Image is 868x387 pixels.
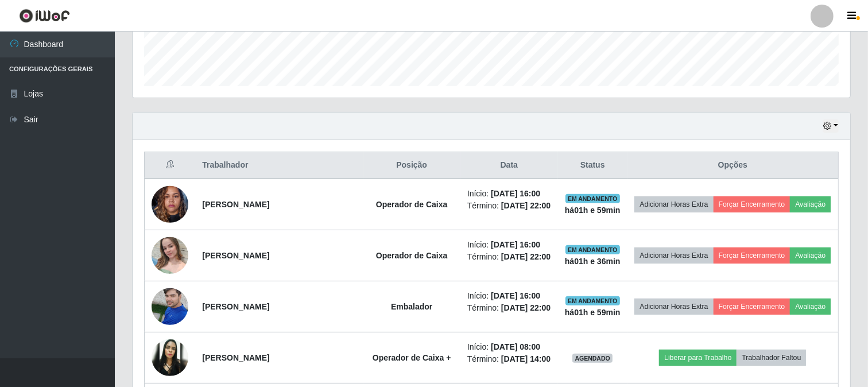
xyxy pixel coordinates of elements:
[467,353,551,365] li: Término:
[363,152,460,179] th: Posição
[565,308,621,317] strong: há 01 h e 59 min
[152,282,188,331] img: 1749417925528.jpeg
[202,353,269,362] strong: [PERSON_NAME]
[790,299,831,315] button: Avaliação
[376,200,448,209] strong: Operador de Caixa
[714,299,790,315] button: Forçar Encerramento
[714,247,790,264] button: Forçar Encerramento
[565,194,620,203] span: EM ANDAMENTO
[491,291,540,300] time: [DATE] 16:00
[373,353,451,362] strong: Operador de Caixa +
[659,350,737,366] button: Liberar para Trabalho
[152,339,188,376] img: 1616161514229.jpeg
[195,152,363,179] th: Trabalhador
[634,247,713,264] button: Adicionar Horas Extra
[501,354,551,363] time: [DATE] 14:00
[491,342,540,351] time: [DATE] 08:00
[491,240,540,249] time: [DATE] 16:00
[565,296,620,305] span: EM ANDAMENTO
[714,196,790,212] button: Forçar Encerramento
[634,299,713,315] button: Adicionar Horas Extra
[467,239,551,251] li: Início:
[501,252,551,261] time: [DATE] 22:00
[202,302,269,311] strong: [PERSON_NAME]
[565,245,620,254] span: EM ANDAMENTO
[501,303,551,312] time: [DATE] 22:00
[565,257,621,266] strong: há 01 h e 36 min
[202,251,269,260] strong: [PERSON_NAME]
[467,302,551,314] li: Término:
[634,196,713,212] button: Adicionar Horas Extra
[376,251,448,260] strong: Operador de Caixa
[627,152,839,179] th: Opções
[152,231,188,280] img: 1743980608133.jpeg
[790,196,831,212] button: Avaliação
[467,341,551,353] li: Início:
[501,201,551,210] time: [DATE] 22:00
[460,152,558,179] th: Data
[467,251,551,263] li: Término:
[202,200,269,209] strong: [PERSON_NAME]
[491,189,540,198] time: [DATE] 16:00
[391,302,432,311] strong: Embalador
[565,206,621,215] strong: há 01 h e 59 min
[737,350,806,366] button: Trabalhador Faltou
[467,200,551,212] li: Término:
[467,188,551,200] li: Início:
[572,354,613,363] span: AGENDADO
[467,290,551,302] li: Início:
[790,247,831,264] button: Avaliação
[152,180,188,229] img: 1734465947432.jpeg
[19,9,70,23] img: CoreUI Logo
[558,152,627,179] th: Status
